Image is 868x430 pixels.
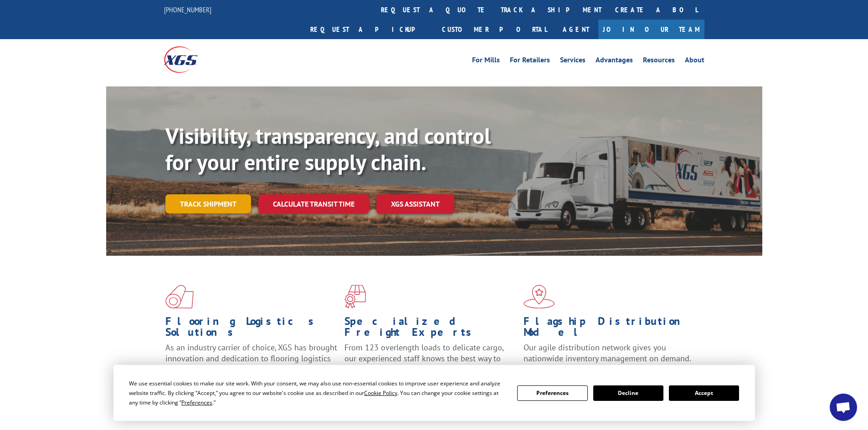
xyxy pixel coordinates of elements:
h1: Flagship Distribution Model [524,316,696,342]
p: From 123 overlength loads to delicate cargo, our experienced staff knows the best way to move you... [344,342,517,383]
span: Cookie Policy [364,389,397,397]
h1: Specialized Freight Experts [344,316,517,342]
a: Advantages [596,56,633,66]
button: Accept [669,385,739,401]
div: Open chat [830,394,857,421]
span: Our agile distribution network gives you nationwide inventory management on demand. [524,342,691,364]
a: [PHONE_NUMBER] [164,5,211,14]
a: Resources [643,56,675,66]
b: Visibility, transparency, and control for your entire supply chain. [165,121,491,176]
a: Agent [554,20,598,39]
img: xgs-icon-flagship-distribution-model-red [524,285,555,309]
img: xgs-icon-total-supply-chain-intelligence-red [165,285,194,309]
span: Preferences [181,399,212,406]
a: For Retailers [510,56,550,66]
div: Cookie Consent Prompt [113,365,755,421]
a: Calculate transit time [258,194,369,214]
img: xgs-icon-focused-on-flooring-red [344,285,366,309]
a: Request a pickup [303,20,435,39]
a: Join Our Team [598,20,704,39]
a: Services [560,56,586,66]
button: Preferences [517,385,587,401]
a: For Mills [472,56,500,66]
div: We use essential cookies to make our site work. With your consent, we may also use non-essential ... [129,379,506,407]
a: XGS ASSISTANT [376,194,454,214]
a: Track shipment [165,194,251,213]
a: About [685,56,704,66]
h1: Flooring Logistics Solutions [165,316,338,342]
span: As an industry carrier of choice, XGS has brought innovation and dedication to flooring logistics... [165,342,337,374]
button: Decline [593,385,663,401]
a: Customer Portal [435,20,554,39]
